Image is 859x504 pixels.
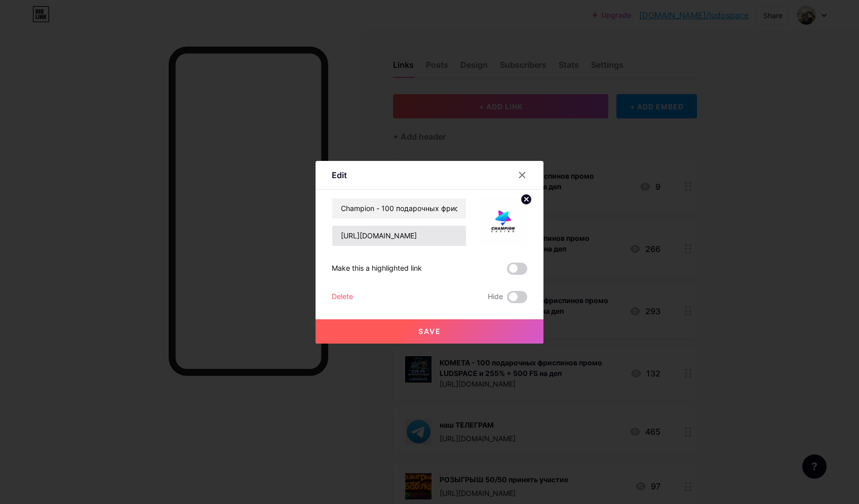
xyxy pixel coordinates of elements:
[479,198,527,246] img: link_thumbnail
[332,169,347,181] div: Edit
[332,291,353,303] div: Delete
[418,327,441,335] span: Save
[316,319,543,344] button: Save
[488,291,503,303] span: Hide
[332,198,466,219] input: Title
[332,263,422,275] div: Make this a highlighted link
[332,226,466,246] input: URL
